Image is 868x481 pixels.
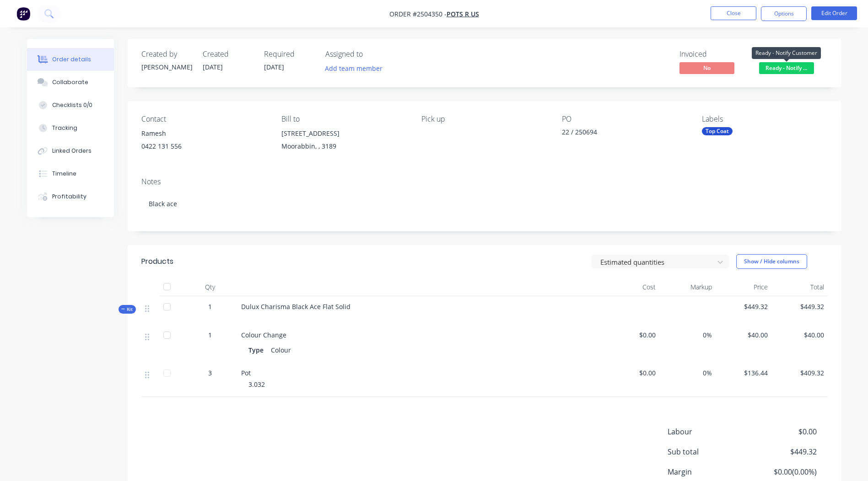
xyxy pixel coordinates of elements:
div: Type [248,343,267,357]
span: Labour [668,426,749,437]
button: Options [761,6,807,21]
img: Factory [16,7,30,21]
span: 0% [663,330,712,340]
div: Pick up [421,115,547,123]
span: No [679,62,734,74]
div: Bill to [281,115,407,123]
span: [DATE] [203,63,223,71]
div: PO [562,115,687,123]
div: Ramesh [141,127,267,140]
button: Timeline [27,162,114,185]
div: Total [771,278,828,296]
span: $0.00 [749,426,816,437]
a: Pots R Us [447,10,479,18]
span: 0% [663,368,712,378]
button: Add team member [320,62,387,75]
span: [DATE] [264,63,284,71]
span: Ready - Notify ... [759,62,814,74]
div: Contact [141,115,267,123]
button: Kit [119,305,136,314]
div: Order details [52,55,91,64]
div: Timeline [52,170,76,178]
div: Collaborate [52,78,88,86]
div: Black ace [141,190,828,218]
div: Linked Orders [52,147,92,155]
span: $0.00 [607,368,656,378]
button: Ready - Notify ... [759,62,814,76]
span: Margin [668,466,749,477]
div: Price [716,278,772,296]
span: $449.32 [749,446,816,457]
span: $136.44 [719,368,768,378]
div: Qty [183,278,237,296]
div: Profitability [52,192,86,201]
div: Markup [659,278,716,296]
div: Labels [702,115,827,123]
span: $0.00 ( 0.00 %) [749,466,816,477]
button: Tracking [27,117,114,139]
button: Linked Orders [27,139,114,162]
button: Order details [27,48,114,71]
button: Close [711,6,756,20]
div: Colour [267,343,295,357]
span: Sub total [668,446,749,457]
div: Created [203,50,253,59]
div: Ramesh0422 131 556 [141,127,267,156]
button: Profitability [27,185,114,208]
div: Created by [141,50,192,59]
div: [STREET_ADDRESS]Moorabbin, , 3189 [281,127,407,156]
div: Notes [141,177,828,186]
span: $449.32 [719,302,768,311]
span: $40.00 [719,330,768,340]
button: Add team member [325,62,388,75]
span: $409.32 [775,368,824,378]
div: Tracking [52,124,77,132]
div: Products [141,256,173,267]
span: Kit [121,306,133,313]
div: Assigned to [325,50,417,59]
button: Edit Order [811,6,857,20]
div: 22 / 250694 [562,127,676,140]
span: $449.32 [775,302,824,311]
span: Colour Change [241,331,286,339]
span: Dulux Charisma Black Ace Flat Solid [241,302,350,311]
div: Invoiced [679,50,748,59]
span: $0.00 [607,330,656,340]
span: 3 [208,368,212,378]
div: Cost [604,278,660,296]
div: 0422 131 556 [141,140,267,153]
div: Ready - Notify Customer [752,47,821,59]
div: Required [264,50,314,59]
button: Checklists 0/0 [27,94,114,117]
span: Order #2504350 - [389,10,447,18]
div: [PERSON_NAME] [141,62,192,72]
span: $40.00 [775,330,824,340]
div: Top Coat [702,127,733,135]
span: Pot [241,369,251,377]
div: [STREET_ADDRESS] [281,127,407,140]
span: 3.032 [248,380,265,389]
button: Collaborate [27,71,114,94]
div: Checklists 0/0 [52,101,92,109]
div: Moorabbin, , 3189 [281,140,407,153]
span: 1 [208,330,212,340]
span: 1 [208,302,212,311]
button: Show / Hide columns [736,254,807,269]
